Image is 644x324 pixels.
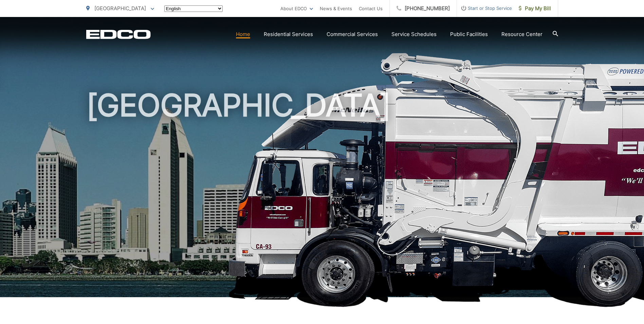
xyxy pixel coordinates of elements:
[320,4,352,13] a: News & Events
[359,4,383,13] a: Contact Us
[280,4,313,13] a: About EDCO
[164,5,223,12] select: Select a language
[519,4,551,13] span: Pay My Bill
[86,30,151,39] a: EDCD logo. Return to the homepage.
[236,30,250,38] a: Home
[264,30,313,38] a: Residential Services
[501,30,542,38] a: Resource Center
[450,30,488,38] a: Public Facilities
[94,5,146,12] span: [GEOGRAPHIC_DATA]
[86,88,558,303] h1: [GEOGRAPHIC_DATA]
[391,30,437,38] a: Service Schedules
[327,30,378,38] a: Commercial Services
